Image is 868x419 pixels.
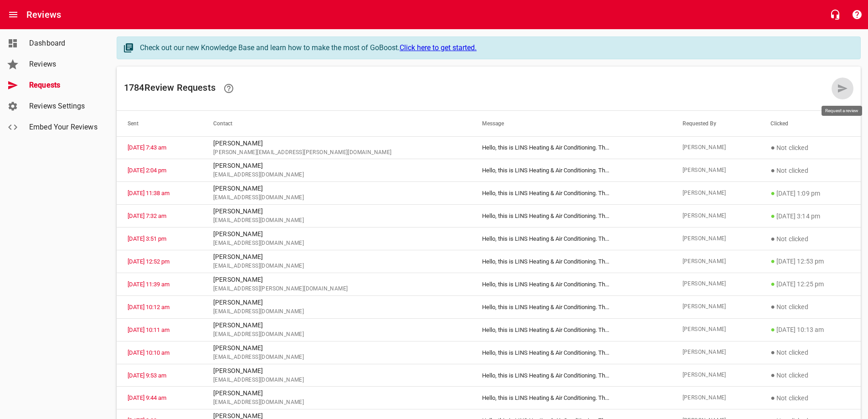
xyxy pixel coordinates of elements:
p: Not clicked [770,301,850,312]
span: [PERSON_NAME] [683,393,749,403]
span: [PERSON_NAME] [683,279,749,289]
span: [EMAIL_ADDRESS][DOMAIN_NAME] [213,353,460,362]
span: [EMAIL_ADDRESS][DOMAIN_NAME] [213,216,460,225]
p: [DATE] 12:53 pm [770,256,850,267]
th: Clicked [760,111,861,136]
p: Not clicked [770,393,850,403]
span: [EMAIL_ADDRESS][PERSON_NAME][DOMAIN_NAME] [213,285,460,294]
span: ● [770,279,775,288]
span: [PERSON_NAME] [683,302,749,311]
p: [PERSON_NAME] [213,388,460,398]
button: Live Chat [824,4,846,26]
a: Click here to get started. [400,43,477,52]
span: Reviews Settings [29,101,98,112]
th: Message [471,111,671,136]
span: [PERSON_NAME][EMAIL_ADDRESS][PERSON_NAME][DOMAIN_NAME] [213,148,460,157]
p: [PERSON_NAME] [213,298,460,307]
th: Contact [202,111,471,136]
span: Reviews [29,59,98,70]
span: [PERSON_NAME] [683,166,749,175]
span: ● [770,302,775,311]
span: [EMAIL_ADDRESS][DOMAIN_NAME] [213,239,460,248]
td: Hello, this is LINS Heating & Air Conditioning. Th ... [471,228,671,250]
span: [PERSON_NAME] [683,325,749,334]
span: Requests [29,80,98,91]
td: Hello, this is LINS Heating & Air Conditioning. Th ... [471,136,671,159]
p: [PERSON_NAME] [213,229,460,239]
button: Support Portal [846,4,868,26]
td: Hello, this is LINS Heating & Air Conditioning. Th ... [471,295,671,318]
a: [DATE] 2:04 pm [128,167,166,174]
span: [PERSON_NAME] [683,212,749,221]
span: [PERSON_NAME] [683,348,749,357]
h6: Reviews [26,7,61,22]
td: Hello, this is LINS Heating & Air Conditioning. Th ... [471,273,671,295]
span: [EMAIL_ADDRESS][DOMAIN_NAME] [213,398,460,407]
p: [PERSON_NAME] [213,252,460,262]
span: ● [770,143,775,152]
span: [PERSON_NAME] [683,143,749,152]
span: ● [770,189,775,197]
p: [PERSON_NAME] [213,161,460,171]
p: Not clicked [770,165,850,176]
a: [DATE] 10:12 am [128,304,169,310]
span: ● [770,371,775,379]
a: [DATE] 10:10 am [128,349,169,356]
span: [PERSON_NAME] [683,189,749,198]
p: Not clicked [770,347,850,358]
p: Not clicked [770,142,850,153]
p: Not clicked [770,370,850,381]
p: [PERSON_NAME] [213,275,460,285]
a: [DATE] 12:52 pm [128,258,169,265]
p: [DATE] 3:14 pm [770,211,850,222]
span: Dashboard [29,38,98,49]
span: ● [770,348,775,357]
p: [PERSON_NAME] [213,321,460,330]
span: ● [770,212,775,220]
a: [DATE] 9:44 am [128,394,166,401]
th: Requested By [672,111,760,136]
span: ● [770,257,775,265]
span: [EMAIL_ADDRESS][DOMAIN_NAME] [213,376,460,385]
div: Check out our new Knowledge Base and learn how to make the most of GoBoost. [140,42,851,53]
td: Hello, this is LINS Heating & Air Conditioning. Th ... [471,250,671,273]
span: ● [770,393,775,402]
span: ● [770,234,775,243]
td: Hello, this is LINS Heating & Air Conditioning. Th ... [471,341,671,364]
p: [PERSON_NAME] [213,139,460,148]
a: [DATE] 9:53 am [128,372,166,379]
span: [EMAIL_ADDRESS][DOMAIN_NAME] [213,171,460,180]
span: ● [770,166,775,175]
a: [DATE] 3:51 pm [128,235,166,242]
p: [DATE] 12:25 pm [770,279,850,290]
td: Hello, this is LINS Heating & Air Conditioning. Th ... [471,364,671,387]
a: [DATE] 7:32 am [128,212,166,219]
span: [EMAIL_ADDRESS][DOMAIN_NAME] [213,193,460,202]
button: Open drawer [2,4,24,26]
p: [DATE] 10:13 am [770,324,850,335]
h6: 1784 Review Request s [124,78,832,99]
span: [PERSON_NAME] [683,257,749,266]
span: ● [770,325,775,334]
span: [PERSON_NAME] [683,371,749,380]
a: [DATE] 11:38 am [128,190,169,197]
a: [DATE] 10:11 am [128,326,169,333]
span: [EMAIL_ADDRESS][DOMAIN_NAME] [213,307,460,316]
td: Hello, this is LINS Heating & Air Conditioning. Th ... [471,318,671,341]
p: [DATE] 1:09 pm [770,188,850,199]
td: Hello, this is LINS Heating & Air Conditioning. Th ... [471,159,671,182]
td: Hello, this is LINS Heating & Air Conditioning. Th ... [471,205,671,228]
td: Hello, this is LINS Heating & Air Conditioning. Th ... [471,182,671,205]
td: Hello, this is LINS Heating & Air Conditioning. Th ... [471,387,671,409]
th: Sent [117,111,202,136]
a: Learn how requesting reviews can improve your online presence [218,78,240,99]
a: [DATE] 7:43 am [128,144,166,151]
span: [EMAIL_ADDRESS][DOMAIN_NAME] [213,330,460,339]
span: [EMAIL_ADDRESS][DOMAIN_NAME] [213,262,460,271]
span: Embed Your Reviews [29,122,98,133]
p: Not clicked [770,233,850,244]
span: [PERSON_NAME] [683,234,749,243]
p: [PERSON_NAME] [213,366,460,376]
p: [PERSON_NAME] [213,207,460,216]
a: [DATE] 11:39 am [128,281,169,288]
